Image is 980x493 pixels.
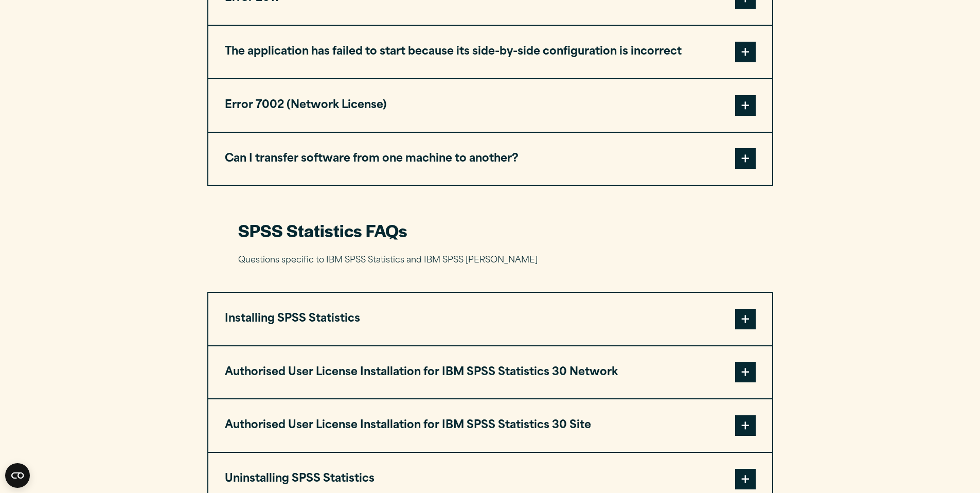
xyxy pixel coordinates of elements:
button: Can I transfer software from one machine to another? [208,133,772,185]
p: Questions specific to IBM SPSS Statistics and IBM SPSS [PERSON_NAME] [238,253,742,268]
button: Authorised User License Installation for IBM SPSS Statistics 30 Network [208,346,772,399]
button: Installing SPSS Statistics [208,293,772,345]
button: Error 7002 (Network License) [208,79,772,132]
button: The application has failed to start because its side-by-side configuration is incorrect [208,26,772,78]
h2: SPSS Statistics FAQs [238,219,742,242]
button: Open CMP widget [5,463,30,488]
button: Authorised User License Installation for IBM SPSS Statistics 30 Site [208,399,772,452]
